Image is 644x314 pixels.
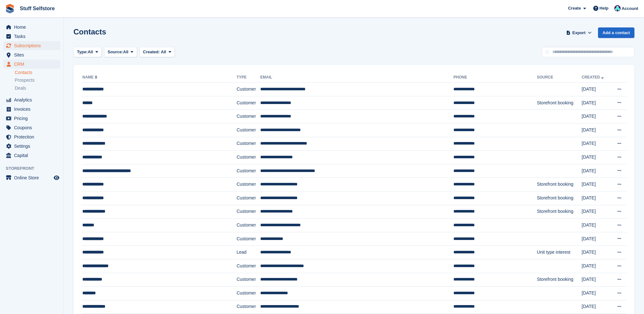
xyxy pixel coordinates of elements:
span: Storefront [6,165,64,172]
td: [DATE] [582,96,610,110]
span: Prospects [15,77,34,83]
td: Customer [237,273,260,287]
span: Coupons [14,123,52,132]
td: [DATE] [582,246,610,259]
span: All [161,49,166,54]
th: Source [537,72,581,83]
td: [DATE] [582,287,610,300]
td: Customer [237,300,260,314]
a: Preview store [53,174,60,182]
span: Sites [14,50,52,59]
td: Customer [237,83,260,96]
a: menu [3,132,60,141]
a: menu [3,95,60,104]
td: [DATE] [582,178,610,191]
td: Storefront booking [537,273,581,287]
a: menu [3,41,60,50]
span: Export [572,30,586,36]
td: Customer [237,287,260,300]
td: [DATE] [582,151,610,164]
a: Contacts [15,70,60,76]
td: Storefront booking [537,205,581,219]
a: menu [3,50,60,59]
td: [DATE] [582,137,610,151]
span: Created: [143,49,160,54]
td: Customer [237,137,260,151]
td: Customer [237,123,260,137]
td: [DATE] [582,123,610,137]
span: Source: [108,49,123,55]
a: menu [3,114,60,123]
a: Stuff Selfstore [17,3,57,14]
td: [DATE] [582,300,610,314]
td: Customer [237,96,260,110]
td: [DATE] [582,83,610,96]
button: Source: All [104,47,137,57]
span: All [123,49,129,55]
span: Protection [14,132,52,141]
th: Phone [453,72,537,83]
span: Pricing [14,114,52,123]
td: Storefront booking [537,191,581,205]
td: [DATE] [582,219,610,232]
td: Customer [237,151,260,164]
a: menu [3,23,60,32]
span: Account [622,5,638,12]
td: Storefront booking [537,178,581,191]
a: menu [3,123,60,132]
th: Type [237,72,260,83]
th: Email [260,72,453,83]
img: Simon Gardner [614,5,621,11]
span: Subscriptions [14,41,52,50]
a: menu [3,142,60,151]
td: [DATE] [582,205,610,219]
span: All [88,49,93,55]
a: Prospects [15,77,60,84]
button: Created: All [140,47,175,57]
span: Create [568,5,581,11]
span: Analytics [14,95,52,104]
td: [DATE] [582,273,610,287]
td: Customer [237,164,260,178]
span: Type: [77,49,88,55]
a: Deals [15,85,60,92]
img: stora-icon-8386f47178a22dfd0bd8f6a31ec36ba5ce8667c1dd55bd0f319d3a0aa187defe.svg [5,4,15,13]
td: [DATE] [582,191,610,205]
span: Help [600,5,609,11]
a: Created [582,75,605,79]
td: [DATE] [582,259,610,273]
h1: Contacts [73,27,106,36]
a: menu [3,60,60,69]
td: Customer [237,219,260,232]
button: Type: All [73,47,102,57]
td: [DATE] [582,164,610,178]
span: Home [14,23,52,32]
td: Customer [237,232,260,246]
td: [DATE] [582,110,610,123]
td: Unit type interest [537,246,581,259]
a: menu [3,173,60,182]
a: menu [3,151,60,160]
td: [DATE] [582,232,610,246]
a: menu [3,32,60,41]
td: Customer [237,178,260,191]
span: CRM [14,60,52,69]
span: Deals [15,85,26,91]
span: Settings [14,142,52,151]
span: Capital [14,151,52,160]
a: menu [3,105,60,114]
td: Customer [237,191,260,205]
td: Customer [237,205,260,219]
span: Tasks [14,32,52,41]
span: Online Store [14,173,52,182]
button: Export [565,27,593,38]
a: Add a contact [598,27,634,38]
span: Invoices [14,105,52,114]
td: Customer [237,110,260,123]
td: Lead [237,246,260,259]
td: Customer [237,259,260,273]
a: Name [82,75,99,79]
td: Storefront booking [537,96,581,110]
